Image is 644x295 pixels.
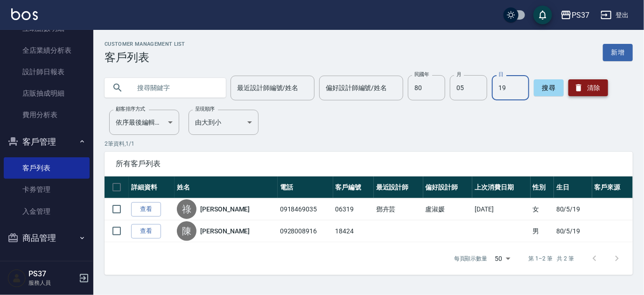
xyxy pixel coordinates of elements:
img: Person [7,269,26,288]
h2: Customer Management List [105,41,185,47]
label: 民國年 [414,71,429,78]
label: 呈現順序 [195,105,215,112]
button: 客戶管理 [4,130,90,154]
td: [DATE] [472,198,530,220]
a: 入金管理 [4,201,90,222]
td: 盧淑媛 [423,198,473,220]
td: 80/5/19 [554,220,592,242]
h5: PS37 [28,269,76,279]
h3: 客戶列表 [105,51,185,64]
th: 客戶來源 [592,176,633,198]
div: 由大到小 [189,110,259,135]
td: 0918469035 [278,198,333,220]
label: 月 [456,71,461,78]
button: 登出 [597,7,633,24]
a: 客戶列表 [4,157,90,179]
button: save [533,6,552,24]
div: 依序最後編輯時間 [109,110,179,135]
p: 第 1–2 筆 共 2 筆 [529,254,574,263]
td: 80/5/19 [554,198,592,220]
a: 費用分析表 [4,104,90,126]
img: Logo [11,8,38,20]
div: 祿 [177,199,196,219]
td: 0928008916 [278,220,333,242]
a: 店販抽成明細 [4,83,90,104]
th: 生日 [554,176,592,198]
th: 最近設計師 [374,176,423,198]
button: 搜尋 [534,79,564,96]
th: 客戶編號 [333,176,374,198]
a: [PERSON_NAME] [200,226,250,236]
label: 顧客排序方式 [116,105,145,112]
button: 清除 [568,79,608,96]
a: 卡券管理 [4,179,90,200]
input: 搜尋關鍵字 [131,75,218,100]
a: 查看 [131,224,161,239]
div: 50 [491,246,514,271]
th: 姓名 [175,176,278,198]
label: 日 [498,71,503,78]
button: 商品管理 [4,226,90,250]
a: 設計師日報表 [4,61,90,83]
td: 女 [531,198,554,220]
p: 2 筆資料, 1 / 1 [105,140,633,148]
span: 所有客戶列表 [116,159,622,169]
a: 查看 [131,202,161,217]
th: 詳細資料 [129,176,175,198]
a: 新增 [603,44,633,61]
p: 服務人員 [28,279,76,287]
td: 06319 [333,198,374,220]
button: PS37 [557,6,593,25]
th: 電話 [278,176,333,198]
th: 偏好設計師 [423,176,473,198]
div: 陳 [177,221,196,241]
a: 全店業績分析表 [4,40,90,61]
td: 男 [531,220,554,242]
th: 上次消費日期 [472,176,530,198]
div: PS37 [572,9,589,21]
a: [PERSON_NAME] [200,204,250,214]
td: 18424 [333,220,374,242]
th: 性別 [531,176,554,198]
p: 每頁顯示數量 [454,254,488,263]
td: 鄧卉芸 [374,198,423,220]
